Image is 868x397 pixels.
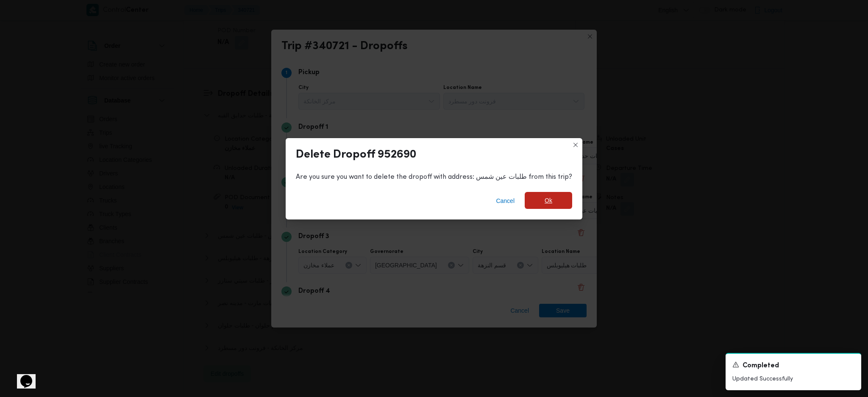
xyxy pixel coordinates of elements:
[296,148,416,162] div: Delete Dropoff 952690
[525,192,572,209] button: Ok
[732,361,854,371] div: Notification
[570,140,581,150] button: Closes this modal window
[296,172,572,182] div: Are you sure you want to delete the dropoff with address: طلبات عين شمس from this trip?
[496,196,515,206] span: Cancel
[492,192,518,209] button: Cancel
[8,363,36,389] iframe: chat widget
[732,375,854,383] p: Updated Successfully
[743,361,779,371] span: Completed
[545,195,552,205] span: Ok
